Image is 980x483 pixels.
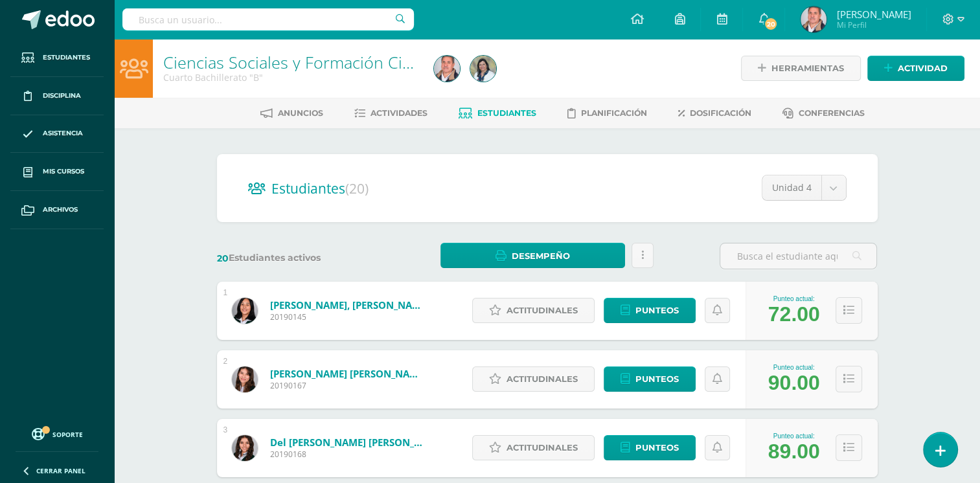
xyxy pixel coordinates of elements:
img: 7a6ec83ebb728a1f95c5b493fcfa6a66.png [232,298,258,324]
a: [PERSON_NAME], [PERSON_NAME] [270,298,426,311]
span: Actitudinales [507,298,578,322]
span: Archivos [43,205,78,215]
a: Disciplina [10,77,104,115]
span: Cerrar panel [36,466,85,475]
a: Asistencia [10,115,104,153]
div: 3 [223,425,228,434]
div: 89.00 [768,440,820,464]
a: Ciencias Sociales y Formación Ciudadana 4 [163,51,480,73]
a: Actitudinales [472,298,595,323]
a: Actividad [867,56,964,81]
span: Actitudinales [507,436,578,460]
span: Anuncios [278,108,323,118]
span: Herramientas [771,56,844,80]
span: Estudiantes [43,52,90,63]
a: Actitudinales [472,366,595,392]
span: Punteos [635,367,679,391]
h1: Ciencias Sociales y Formación Ciudadana 4 [163,53,418,71]
div: 2 [223,357,228,366]
a: Estudiantes [459,103,536,124]
span: 20190168 [270,449,426,460]
a: [PERSON_NAME] [PERSON_NAME] [270,367,426,380]
span: Asistencia [43,128,83,139]
input: Busca un usuario... [122,8,414,30]
span: Actitudinales [507,367,578,391]
div: 72.00 [768,302,820,326]
div: Punteo actual: [768,364,820,371]
img: 323116600988b6239138a1294ff7ac59.png [232,366,258,392]
span: 20190145 [270,311,426,322]
a: Planificación [567,103,647,124]
img: 641eaede61dfa6fb1a226813261a6723.png [232,435,258,461]
div: 1 [223,288,228,297]
span: Mi Perfil [836,19,911,30]
a: Actividades [354,103,427,124]
span: Punteos [635,298,679,322]
span: Desempeño [512,244,570,268]
span: Mis cursos [43,166,84,177]
label: Estudiantes activos [217,252,374,264]
span: 20190167 [270,380,426,391]
span: Conferencias [799,108,865,118]
a: Punteos [604,366,696,392]
img: ddd9173603c829309f2e28ae9f8beb11.png [470,56,496,82]
span: Planificación [581,108,647,118]
a: Archivos [10,191,104,229]
img: c96a423fd71b76c16867657e46671b28.png [434,56,460,82]
span: [PERSON_NAME] [836,8,911,21]
span: Dosificación [690,108,751,118]
span: 20 [764,17,778,31]
a: Desempeño [440,243,625,268]
a: Punteos [604,298,696,323]
span: Actividades [370,108,427,118]
span: Punteos [635,436,679,460]
a: Soporte [16,425,98,442]
a: Estudiantes [10,39,104,77]
div: Cuarto Bachillerato 'B' [163,71,418,84]
a: Actitudinales [472,435,595,460]
span: Estudiantes [271,179,369,197]
span: Actividad [898,56,948,80]
a: Conferencias [782,103,865,124]
a: Unidad 4 [762,175,846,200]
input: Busca el estudiante aquí... [720,243,876,269]
a: Punteos [604,435,696,460]
span: Unidad 4 [772,175,812,200]
span: Estudiantes [477,108,536,118]
span: 20 [217,253,229,264]
a: Anuncios [260,103,323,124]
div: 90.00 [768,371,820,395]
div: Punteo actual: [768,295,820,302]
span: (20) [345,179,369,197]
div: Punteo actual: [768,432,820,440]
a: del [PERSON_NAME] [PERSON_NAME] [270,436,426,449]
a: Dosificación [678,103,751,124]
span: Soporte [52,430,83,439]
span: Disciplina [43,91,81,101]
img: c96a423fd71b76c16867657e46671b28.png [801,6,826,32]
a: Mis cursos [10,153,104,191]
a: Herramientas [741,56,861,81]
